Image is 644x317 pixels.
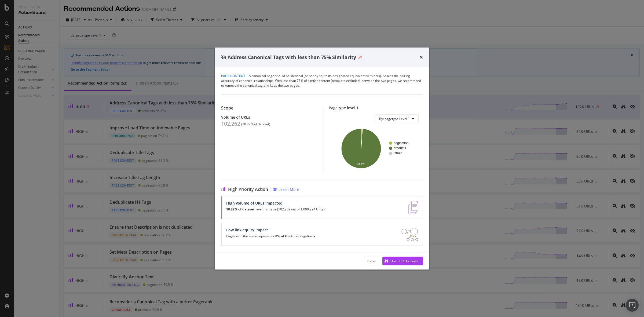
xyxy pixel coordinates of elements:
div: Open URL Explorer [390,259,419,263]
div: A canonical page should be identical (or nearly so) to its designated equivalent version(s). Asse... [221,74,423,88]
text: 98.8% [357,162,364,165]
span: High Priority Action [228,187,268,192]
button: Open URL Explorer [382,257,423,265]
div: Low link equity impact [226,228,315,232]
div: 102,262 [221,121,240,127]
span: By: pagetype Level 1 [379,116,410,121]
span: Address Canonical Tags with less than 75% Similarity [228,54,356,60]
div: Pagetype level 1 [329,105,423,110]
svg: A chart. [333,127,419,169]
span: | [246,74,248,78]
div: ( 10.22 % of dataset ) [241,122,270,126]
a: Learn More [273,187,299,192]
div: times [420,54,423,61]
text: products [394,147,406,150]
p: have this issue (102,262 out of 1,000,224 URLs) [226,207,325,211]
text: pagination [394,141,408,145]
img: DDxVyA23.png [401,228,418,241]
span: Page Content [221,74,245,78]
text: Other [394,152,402,155]
button: By: pagetype Level 1 [375,114,419,123]
strong: 2.8% of the total PageRank [273,234,315,238]
div: modal [215,48,429,270]
div: Scope [221,105,316,111]
p: Pages with this issue represent [226,234,315,238]
div: Learn More [279,187,299,192]
strong: 10.22% of dataset [226,207,254,212]
div: Volume of URLs [221,115,316,119]
img: e5DMFwAAAABJRU5ErkJggg== [408,201,418,214]
div: High volume of URLs impacted [226,201,325,205]
div: Close [367,259,376,263]
div: Open Intercom Messenger [626,299,639,312]
button: Close [363,257,380,265]
div: eye-slash [221,55,226,60]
